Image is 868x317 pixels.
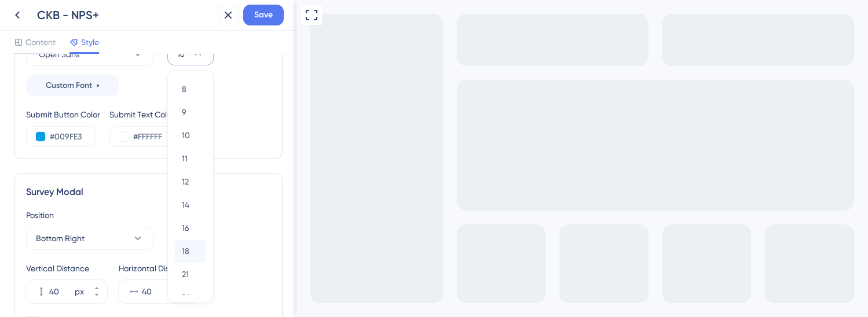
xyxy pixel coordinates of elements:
div: Submit Button Color [26,108,100,121]
input: px [142,285,165,298]
span: 24 [182,290,191,304]
button: 11 [175,147,206,170]
span: 21 [182,267,189,281]
span: Bottom Right [36,231,85,245]
span: Style [81,35,99,49]
div: Vertical Distance [26,261,107,275]
button: 21 [175,263,206,286]
button: px [86,292,107,303]
button: 18 [175,239,206,263]
div: Horizontal Distance [119,261,200,275]
span: Question 2 / 2 [167,9,181,23]
div: CKB - NPS+ [37,7,213,23]
button: 12 [175,170,206,193]
div: Go to Question 1 [9,9,23,23]
input: px [49,285,72,298]
span: "Open Sans" [36,47,82,61]
span: 9 [182,105,186,119]
span: Content [25,35,56,49]
button: 16 [175,216,206,239]
div: What is the primary reason for your score? [14,30,338,44]
span: 16 [182,221,189,235]
span: 12 [182,175,189,189]
div: Close survey [324,9,338,23]
span: 14 [182,198,189,212]
span: Custom Font [46,79,92,93]
button: px [86,280,107,292]
button: 10 [175,124,206,147]
div: Submit Text Color [109,108,179,121]
span: 18 [182,244,189,258]
span: 11 [182,152,188,165]
button: 24 [175,286,206,309]
button: Submit survey [157,75,190,87]
div: px [75,285,84,298]
input: I think... [123,53,225,65]
button: 14 [175,193,206,216]
span: 8 [182,82,186,96]
button: Save [243,5,284,25]
div: Position [26,208,270,222]
div: Survey Modal [26,185,270,199]
button: "Open Sans" [26,43,153,66]
button: Bottom Right [26,227,153,250]
span: 10 [182,128,190,142]
button: Custom Font [26,75,119,96]
span: Save [254,8,273,22]
button: 8 [175,78,206,101]
button: 9 [175,101,206,124]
